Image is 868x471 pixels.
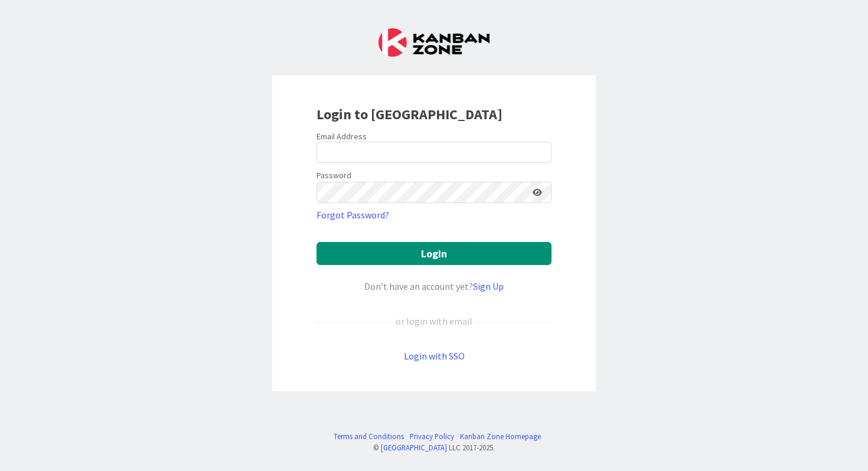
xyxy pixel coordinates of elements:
a: Forgot Password? [316,208,389,222]
a: Sign Up [473,280,504,292]
a: Privacy Policy [410,431,454,442]
img: Kanban Zone [378,28,490,57]
b: Login to [GEOGRAPHIC_DATA] [316,105,502,123]
div: © LLC 2017- 2025 . [328,442,541,453]
div: or login with email [393,314,475,328]
label: Email Address [316,131,367,142]
a: [GEOGRAPHIC_DATA] [381,443,447,452]
button: Login [316,242,552,265]
a: Kanban Zone Homepage [460,431,541,442]
a: Login with SSO [404,350,465,362]
div: Don’t have an account yet? [316,279,552,293]
label: Password [316,169,351,182]
a: Terms and Conditions [334,431,404,442]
